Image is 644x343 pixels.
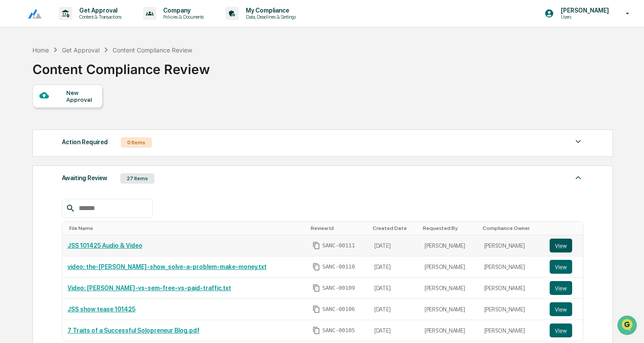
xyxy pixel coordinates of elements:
a: View [550,260,578,274]
span: Preclearance [17,109,56,118]
div: Toggle SortBy [483,225,541,231]
button: Start new chat [147,69,158,79]
p: Data, Deadlines & Settings [239,14,300,20]
div: Toggle SortBy [69,225,304,231]
div: 🗄️ [63,110,70,117]
img: caret [573,136,583,147]
p: [PERSON_NAME] [554,7,613,14]
div: New Approval [66,89,95,103]
td: [DATE] [369,320,419,341]
button: View [550,260,572,274]
span: Attestations [71,109,107,118]
button: View [550,324,572,337]
a: JSS 101425 Audio & Video [68,242,142,249]
a: 🔎Data Lookup [5,122,58,138]
button: View [550,302,572,316]
a: 7 Traits of a Successful Solopreneur Blog.pdf [68,327,200,334]
a: View [550,281,578,295]
span: Data Lookup [17,126,55,134]
p: Content & Transactions [72,14,126,20]
td: [DATE] [369,278,419,299]
div: Toggle SortBy [311,225,366,231]
td: [PERSON_NAME] [479,299,544,320]
td: [DATE] [369,256,419,278]
a: 🖐️Preclearance [5,106,59,121]
div: Content Compliance Review [32,55,210,77]
button: View [550,281,572,295]
div: Home [32,46,49,54]
img: logo [21,8,42,19]
div: 0 Items [121,137,152,148]
td: [PERSON_NAME] [479,256,544,278]
div: We're available if you need us! [29,75,109,82]
p: My Compliance [239,7,300,14]
p: Policies & Documents [156,14,208,20]
span: SANC-00110 [322,263,355,270]
div: Toggle SortBy [551,225,580,231]
p: Company [156,7,208,14]
td: [PERSON_NAME] [419,299,479,320]
span: Copy Id [312,284,320,292]
td: [DATE] [369,235,419,256]
a: View [550,239,578,252]
a: 🗄️Attestations [59,106,111,121]
span: SANC-00105 [322,327,355,334]
td: [DATE] [369,299,419,320]
a: View [550,302,578,316]
span: Copy Id [312,305,320,313]
div: 27 Items [120,173,155,184]
iframe: Open customer support [616,314,640,338]
p: How can we help? [9,18,158,32]
td: [PERSON_NAME] [479,235,544,256]
span: SANC-00111 [322,242,355,249]
span: SANC-00106 [322,306,355,313]
a: video: the-[PERSON_NAME]-show_solve-a-problem-make-money.txt [68,263,267,270]
span: Copy Id [312,327,320,334]
a: Powered byPylon [61,146,105,153]
p: Users [554,14,613,20]
div: 🔎 [9,126,16,133]
img: caret [573,172,583,183]
span: Copy Id [312,242,320,249]
div: 🖐️ [9,110,16,117]
td: [PERSON_NAME] [479,278,544,299]
img: 1746055101610-c473b297-6a78-478c-a979-82029cc54cd1 [9,66,24,82]
td: [PERSON_NAME] [419,320,479,341]
a: JSS show tease 101425 [68,306,135,313]
a: View [550,324,578,337]
div: Toggle SortBy [423,225,476,231]
div: Toggle SortBy [373,225,416,231]
a: Video: [PERSON_NAME]-vs-sem-free-vs-paid-traffic.txt [68,285,231,291]
div: Get Approval [62,46,100,54]
span: SANC-00109 [322,285,355,291]
span: Copy Id [312,263,320,271]
p: Get Approval [72,7,126,14]
div: Action Required [62,136,108,148]
td: [PERSON_NAME] [419,235,479,256]
div: Start new chat [29,66,142,75]
button: View [550,239,572,252]
td: [PERSON_NAME] [479,320,544,341]
div: Content Compliance Review [113,46,192,54]
span: Pylon [86,147,105,153]
div: Awaiting Review [62,172,107,184]
td: [PERSON_NAME] [419,256,479,278]
td: [PERSON_NAME] [419,278,479,299]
